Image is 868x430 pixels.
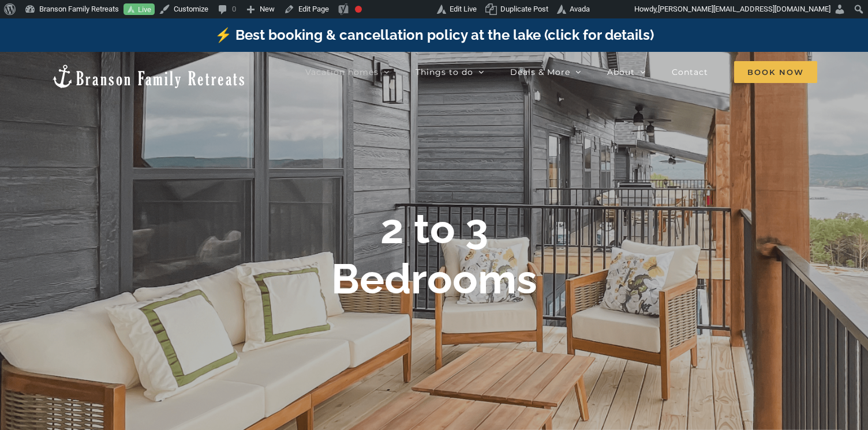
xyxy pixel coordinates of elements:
a: Live [124,3,155,16]
span: Vacation homes [305,68,379,76]
a: About [607,61,646,84]
a: ⚡️ Best booking & cancellation policy at the lake (click for details) [215,27,654,43]
img: Branson Family Retreats Logo [51,63,246,89]
b: 2 to 3 Bedrooms [331,204,537,303]
a: Book Now [734,61,817,84]
img: Views over 48 hours. Click for more Jetpack Stats. [372,2,437,16]
span: Things to do [416,68,473,76]
a: Vacation homes [305,61,390,84]
a: Contact [672,61,708,84]
span: Contact [672,68,708,76]
span: Book Now [734,61,817,83]
span: [PERSON_NAME][EMAIL_ADDRESS][DOMAIN_NAME] [658,5,830,13]
a: Deals & More [510,61,581,84]
span: About [607,68,635,76]
nav: Main Menu [305,61,817,84]
a: Things to do [416,61,484,84]
span: Deals & More [510,68,570,76]
div: Needs improvement [355,6,362,13]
